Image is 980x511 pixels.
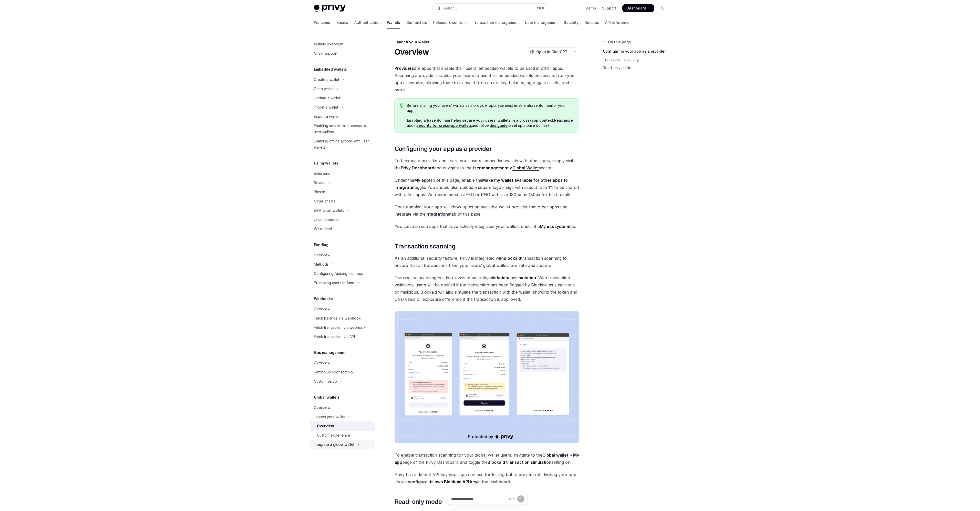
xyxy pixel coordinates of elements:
img: light logo [314,5,346,12]
a: Security [564,16,579,29]
input: Ask a question... [451,493,507,505]
div: Other chains [314,198,335,204]
div: Fetch transaction via API [314,334,355,340]
div: Methods [314,261,329,267]
a: Dashboard [622,4,654,12]
a: Demo [586,6,596,11]
div: Ethereum [314,170,330,177]
div: Prompting users to fund [314,280,354,286]
div: Overview [314,360,330,366]
div: Fetch transaction via webhook [314,324,366,331]
a: Setting up sponsorship [310,368,375,377]
strong: Integrations [426,211,450,217]
button: Toggle Solana section [310,178,375,187]
h5: Webhooks [314,296,333,302]
div: Launch your wallet [395,40,579,45]
button: Toggle Get a wallet section [310,84,375,93]
a: Enabling server-side access to user wallets [310,121,375,137]
button: Toggle Bitcoin section [310,187,375,197]
a: Overview [310,304,375,314]
div: Overview [314,252,330,258]
span: Dashboard [626,6,646,11]
div: Export a wallet [314,113,339,120]
a: Global wallet > My app [395,452,579,465]
a: Wallets overview [310,40,375,49]
button: Open in ChatGPT [527,47,571,56]
a: User management [525,16,558,29]
span: Configuring your app as a provider [395,145,492,153]
a: Fetch transaction via webhook [310,323,375,332]
button: Toggle Methods section [310,260,375,269]
a: Fetch transaction via API [310,332,375,341]
a: security for cross-app wallets [417,123,472,128]
h1: Overview [395,47,429,56]
span: Transaction scanning has two levels of security; and . With transaction validation, users will be... [395,274,579,303]
a: Overview [310,358,375,368]
div: Overview [314,306,330,312]
strong: validation [488,275,508,280]
a: My ecosystem [540,224,569,229]
strong: configure its own Blockaid API key [408,479,477,484]
span: Once enabled, your app will show up as an available wallet provider that other apps can integrate... [395,203,579,218]
button: Toggle Integrate a global wallet section [310,440,375,449]
a: Custom experience [310,431,375,440]
h5: Using wallets [314,160,338,166]
strong: simulation [515,275,536,280]
a: Configuring your app as a provider [603,47,670,55]
div: Enabling server-side access to user wallets [314,123,372,135]
div: UI components [314,217,339,223]
span: are apps that enable their users’ embedded wallets to be used in other apps. Becoming a provider ... [395,65,579,93]
button: Toggle EVM smart wallets section [310,206,375,215]
span: Privy has a default API key your app can use for testing but to prevent rate limiting your app sh... [395,471,579,485]
button: Toggle Custom setup section [310,377,375,386]
div: Create a wallet [314,76,339,83]
div: Search... [442,5,457,11]
a: Transaction management [473,16,519,29]
a: Connectors [406,16,427,29]
div: Wallets overview [314,41,343,47]
div: Custom setup [314,378,337,384]
span: You can also see apps that have actively integrated your wallets under the tab. [395,223,579,230]
button: Toggle Import a wallet section [310,103,375,112]
div: Get a wallet [314,86,334,92]
a: Authentication [354,16,381,29]
div: Enabling offline actions with user wallets [314,138,372,150]
h5: Embedded wallets [314,66,347,72]
div: Whitelabel [314,226,332,232]
div: EVM smart wallets [314,207,344,214]
a: this guide [490,123,508,128]
a: Wallets [387,16,400,29]
div: Custom experience [317,432,350,438]
a: Policies & controls [433,16,467,29]
a: Overview [310,403,375,412]
a: UI components [310,215,375,224]
strong: Blockaid transaction simulation [488,460,551,465]
a: Recipes [585,16,599,29]
span: Before sharing your users’ wallets as a provider app, you must enable a for your app. [407,103,574,113]
strong: Enabling a base domain helps secure your users’ wallets in a cross-app context. [407,118,554,122]
strong: base domain [529,103,552,108]
strong: User management > [471,165,539,171]
a: Whitelabel [310,224,375,234]
a: Read-only mode [603,64,670,72]
div: Overview [317,423,334,429]
div: Overview [314,404,330,411]
a: Export a wallet [310,112,375,121]
h5: Global wallets [314,394,340,400]
img: Transaction scanning UI [395,311,579,443]
span: On this page [608,39,631,45]
div: Launch your wallet [314,414,345,420]
a: Configuring funding methods [310,269,375,278]
strong: Privy Dashboard [401,165,434,170]
a: Chain support [310,49,375,58]
div: Setting up sponsorship [314,369,353,375]
a: My app [414,178,429,183]
div: Bitcoin [314,189,325,195]
a: Overview [310,421,375,431]
a: Fetch balance via webhook [310,314,375,323]
a: Other chains [310,197,375,206]
button: Toggle Prompting users to fund section [310,278,375,287]
a: Update a wallet [310,93,375,103]
strong: My app [414,178,429,183]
